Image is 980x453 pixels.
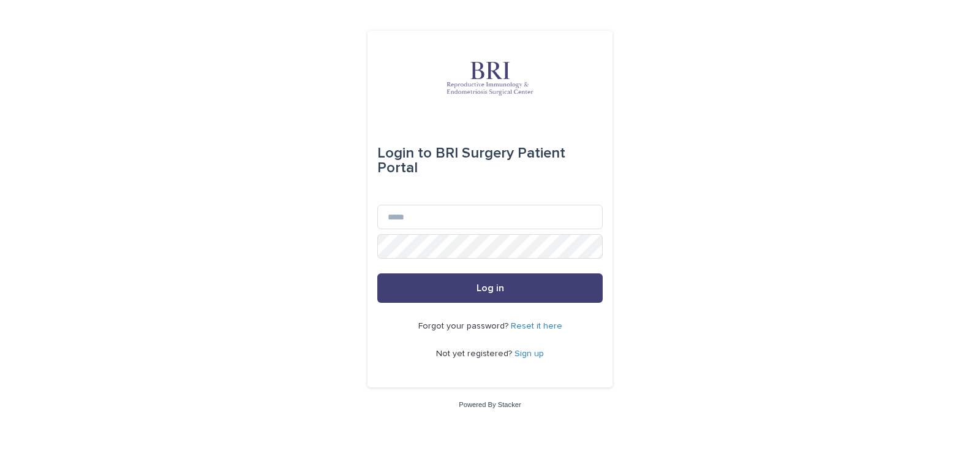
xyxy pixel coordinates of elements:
div: BRI Surgery Patient Portal [377,136,603,185]
span: Forgot your password? [418,322,511,330]
span: Not yet registered? [436,349,514,358]
span: Log in [477,283,504,293]
a: Powered By Stacker [459,401,521,408]
span: Login to [377,146,432,161]
img: oRmERfgFTTevZZKagoCM [417,60,563,97]
a: Reset it here [511,322,562,330]
button: Log in [377,273,603,303]
a: Sign up [514,349,544,358]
